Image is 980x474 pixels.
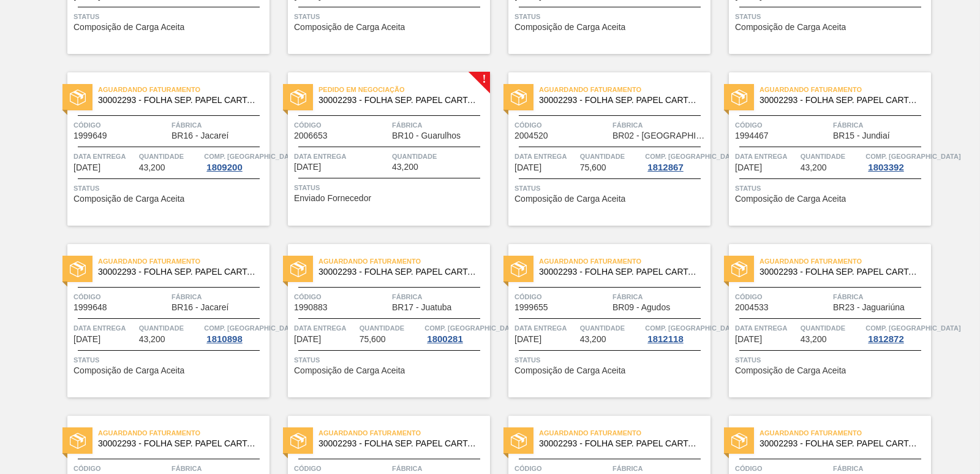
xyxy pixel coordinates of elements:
span: 1999648 [73,303,107,312]
span: Quantidade [392,150,487,162]
img: status [70,433,86,449]
span: Composição de Carga Aceita [73,194,184,204]
span: Código [294,119,389,131]
span: Status [73,182,266,194]
span: 75,600 [360,335,386,344]
img: status [731,261,747,277]
div: 1812118 [645,334,685,344]
span: Quantidade [139,322,202,334]
span: Quantidade [801,150,863,162]
span: Comp. Carga [204,150,299,162]
span: Composição de Carga Aceita [73,366,184,375]
a: Comp. [GEOGRAPHIC_DATA]1812118 [645,322,707,344]
span: Código [514,119,609,131]
span: 15/09/2025 [735,163,762,172]
span: Data entrega [514,150,577,162]
span: 30002293 - FOLHA SEP. PAPEL CARTAO 1200x1000M 350g [318,439,480,448]
span: Aguardando Faturamento [539,255,710,267]
span: Composição de Carga Aceita [735,366,846,375]
span: 30002293 - FOLHA SEP. PAPEL CARTAO 1200x1000M 350g [759,96,921,105]
span: Composição de Carga Aceita [735,194,846,204]
span: Status [514,10,707,23]
span: Status [514,354,707,366]
span: Status [294,354,487,366]
span: Aguardando Faturamento [539,427,710,439]
span: 43,200 [801,335,827,344]
span: 19/09/2025 [294,335,321,344]
span: Enviado Fornecedor [294,194,371,203]
span: Fábrica [392,291,487,303]
span: 30002293 - FOLHA SEP. PAPEL CARTAO 1200x1000M 350g [539,267,701,277]
span: Comp. Carga [424,322,519,334]
span: 43,200 [139,163,165,172]
span: Fábrica [833,291,928,303]
span: Composição de Carga Aceita [735,23,846,32]
span: Comp. Carga [865,150,960,162]
span: Aguardando Faturamento [98,83,269,96]
div: 1812872 [865,334,906,344]
span: BR16 - Jacareí [171,303,228,312]
span: 2004533 [735,303,769,312]
span: 43,200 [392,162,418,172]
span: BR09 - Agudos [612,303,670,312]
span: 30002293 - FOLHA SEP. PAPEL CARTAO 1200x1000M 350g [539,439,701,448]
span: 2006653 [294,131,328,140]
a: Comp. [GEOGRAPHIC_DATA]1800281 [424,322,487,344]
span: Código [73,291,168,303]
span: Fábrica [612,291,707,303]
span: Quantidade [801,322,863,334]
span: 1999655 [514,303,548,312]
span: BR10 - Guarulhos [392,131,461,140]
span: Data entrega [735,322,797,334]
a: statusAguardando Faturamento30002293 - FOLHA SEP. PAPEL CARTAO 1200x1000M 350gCódigo2004533Fábric... [710,244,931,397]
img: status [290,433,306,449]
span: 19/09/2025 [514,335,541,344]
a: statusAguardando Faturamento30002293 - FOLHA SEP. PAPEL CARTAO 1200x1000M 350gCódigo1999655Fábric... [490,244,710,397]
span: 43,200 [580,335,606,344]
span: Aguardando Faturamento [318,255,490,267]
span: BR15 - Jundiaí [833,131,890,140]
span: 30002293 - FOLHA SEP. PAPEL CARTAO 1200x1000M 350g [759,439,921,448]
span: Status [294,182,487,194]
span: Aguardando Faturamento [98,427,269,439]
span: 2004520 [514,131,548,140]
span: Status [73,354,266,366]
a: statusAguardando Faturamento30002293 - FOLHA SEP. PAPEL CARTAO 1200x1000M 350gCódigo1999649Fábric... [49,72,269,226]
a: Comp. [GEOGRAPHIC_DATA]1810898 [204,322,266,344]
span: Status [735,354,928,366]
span: Composição de Carga Aceita [294,366,405,375]
span: Quantidade [580,322,643,334]
span: Status [73,10,266,23]
span: Aguardando Faturamento [759,427,931,439]
span: 30002293 - FOLHA SEP. PAPEL CARTAO 1200x1000M 350g [318,96,480,105]
span: Código [735,119,830,131]
span: 1999649 [73,131,107,140]
span: Data entrega [73,150,136,162]
span: 22/09/2025 [735,335,762,344]
span: Código [73,119,168,131]
a: Comp. [GEOGRAPHIC_DATA]1809200 [204,150,266,172]
span: Aguardando Faturamento [539,83,710,96]
div: 1800281 [424,334,465,344]
span: Comp. Carga [865,322,960,334]
span: 1990883 [294,303,328,312]
span: Comp. Carga [645,322,740,334]
span: 13/09/2025 [294,162,321,172]
a: Comp. [GEOGRAPHIC_DATA]1812867 [645,150,707,172]
span: Fábrica [833,119,928,131]
span: BR16 - Jacareí [171,131,228,140]
span: Composição de Carga Aceita [73,23,184,32]
span: Composição de Carga Aceita [294,23,405,32]
span: 30002293 - FOLHA SEP. PAPEL CARTAO 1200x1000M 350g [98,96,260,105]
a: statusAguardando Faturamento30002293 - FOLHA SEP. PAPEL CARTAO 1200x1000M 350gCódigo2004520Fábric... [490,72,710,226]
span: Data entrega [73,322,136,334]
span: Fábrica [392,119,487,131]
img: status [511,433,527,449]
a: statusAguardando Faturamento30002293 - FOLHA SEP. PAPEL CARTAO 1200x1000M 350gCódigo1990883Fábric... [269,244,490,397]
span: Quantidade [580,150,643,162]
span: Aguardando Faturamento [759,255,931,267]
div: 1809200 [204,162,244,172]
span: Composição de Carga Aceita [514,23,625,32]
img: status [70,261,86,277]
span: Quantidade [139,150,202,162]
